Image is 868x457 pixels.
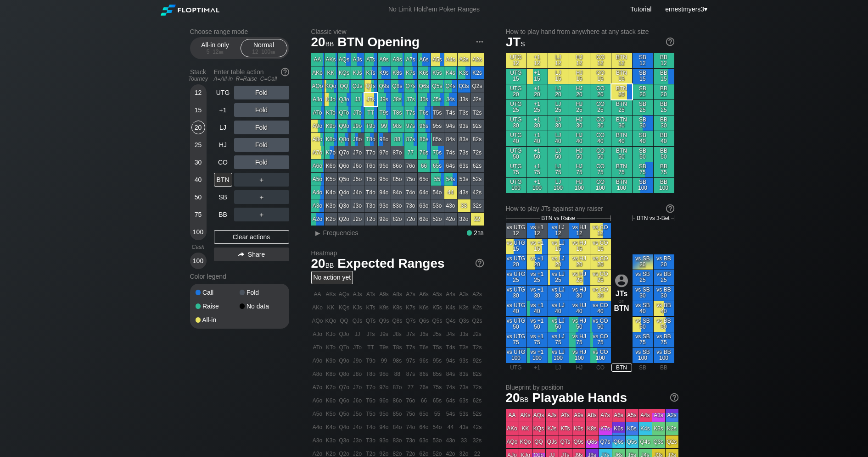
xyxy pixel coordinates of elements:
[240,289,284,296] div: Fold
[364,106,377,119] div: TT
[590,84,611,99] div: CO 20
[311,28,484,35] h2: Classic view
[391,53,404,66] div: A8s
[191,155,205,169] div: 30
[404,160,417,172] div: 76o
[444,186,457,199] div: 44
[404,199,417,212] div: 73o
[654,84,674,99] div: BB 20
[364,213,377,226] div: T2o
[351,106,364,119] div: JTo
[527,147,548,162] div: +1 50
[234,190,289,204] div: ＋
[431,66,444,79] div: K5s
[338,173,351,186] div: Q5o
[633,69,653,84] div: SB 15
[338,146,351,159] div: Q7o
[654,131,674,146] div: BB 40
[378,106,391,119] div: T9s
[527,178,548,193] div: +1 100
[418,80,431,93] div: Q6s
[418,53,431,66] div: A6s
[471,173,484,186] div: 52s
[444,93,457,106] div: J4s
[404,146,417,159] div: 77
[569,116,590,131] div: HJ 30
[471,120,484,132] div: 92s
[548,84,569,99] div: LJ 20
[590,131,611,146] div: CO 40
[654,69,674,84] div: BB 15
[325,213,337,226] div: K2o
[280,67,290,77] img: help.32db89a4.svg
[633,162,653,177] div: SB 75
[234,138,289,152] div: Fold
[311,120,324,132] div: A9o
[338,160,351,172] div: Q6o
[471,186,484,199] div: 42s
[364,186,377,199] div: T4o
[364,133,377,146] div: T8o
[191,121,205,134] div: 20
[238,252,244,257] img: share.864f2f62.svg
[590,178,611,193] div: CO 100
[378,120,391,132] div: 99
[431,120,444,132] div: 95s
[338,120,351,132] div: Q9o
[375,6,493,15] div: No Limit Hold’em Poker Ranges
[391,199,404,212] div: 83o
[404,66,417,79] div: K7s
[611,131,632,146] div: BTN 40
[506,53,526,68] div: UTG 12
[325,133,337,146] div: K8o
[351,93,364,106] div: JJ
[391,160,404,172] div: 86o
[521,38,525,48] span: s
[611,178,632,193] div: BTN 100
[654,147,674,162] div: BB 50
[458,160,470,172] div: 63s
[633,100,653,115] div: SB 25
[325,146,337,159] div: K7o
[527,69,548,84] div: +1 15
[311,173,324,186] div: A5o
[404,120,417,132] div: 97s
[444,173,457,186] div: 54s
[234,86,289,99] div: Fold
[611,147,632,162] div: BTN 50
[351,66,364,79] div: KJs
[391,146,404,159] div: 87o
[391,120,404,132] div: 98s
[240,303,284,309] div: No data
[444,80,457,93] div: Q4s
[311,146,324,159] div: A7o
[364,160,377,172] div: T6o
[590,69,611,84] div: CO 15
[458,199,470,212] div: 33
[214,173,232,187] div: BTN
[458,93,470,106] div: J3s
[186,65,210,86] div: Stack
[633,116,653,131] div: SB 30
[611,84,632,99] div: BTN 20
[665,204,675,214] img: help.32db89a4.svg
[569,178,590,193] div: HJ 100
[475,37,485,47] img: ellipsis.fd386fe8.svg
[311,53,324,66] div: AA
[418,213,431,226] div: 62o
[548,131,569,146] div: LJ 40
[458,173,470,186] div: 53s
[391,80,404,93] div: Q8s
[569,162,590,177] div: HJ 75
[611,100,632,115] div: BTN 25
[590,162,611,177] div: CO 75
[506,147,526,162] div: UTG 50
[611,53,632,68] div: BTN 12
[418,199,431,212] div: 63o
[431,146,444,159] div: 75s
[351,146,364,159] div: J7o
[391,186,404,199] div: 84o
[506,69,526,84] div: UTG 15
[338,66,351,79] div: KQs
[234,173,289,187] div: ＋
